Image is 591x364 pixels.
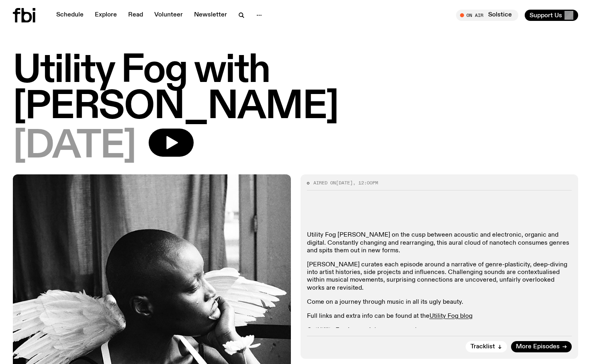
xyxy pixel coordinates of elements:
a: Read [123,10,148,21]
span: Tracklist [470,344,495,350]
p: [PERSON_NAME] curates each episode around a narrative of genre-plasticity, deep-diving into artis... [307,261,572,292]
p: Come on a journey through music in all its ugly beauty. [307,299,572,306]
button: On AirSolstice [456,10,518,21]
span: [DATE] [13,129,136,165]
p: Utility Fog [PERSON_NAME] on the cusp between acoustic and electronic, organic and digital. Const... [307,231,572,255]
a: Schedule [51,10,88,21]
span: More Episodes [516,344,560,350]
span: [DATE] [336,180,353,186]
span: Aired on [313,180,336,186]
button: Tracklist [466,341,507,352]
a: Newsletter [189,10,232,21]
a: Volunteer [149,10,188,21]
a: Explore [90,10,122,21]
span: , 12:00pm [353,180,378,186]
span: Support Us [530,12,562,19]
h1: Utility Fog with [PERSON_NAME] [13,53,578,125]
button: Support Us [525,10,578,21]
a: More Episodes [511,341,572,352]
